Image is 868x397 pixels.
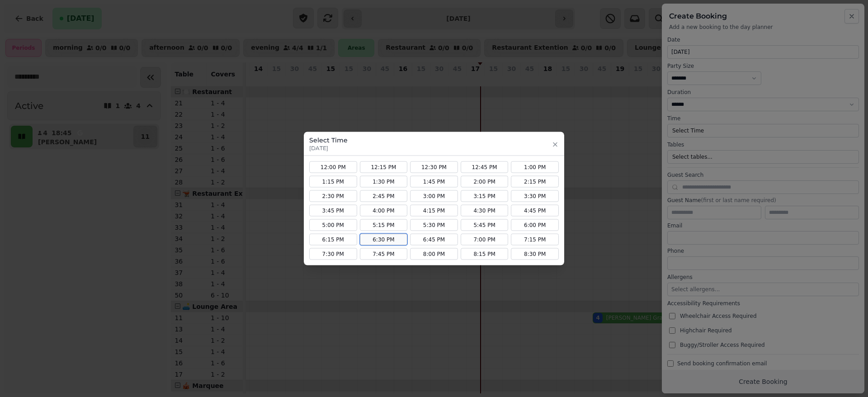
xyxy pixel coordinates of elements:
button: 2:15 PM [511,176,559,188]
button: 6:30 PM [360,234,408,246]
button: 1:45 PM [410,176,458,188]
button: 2:45 PM [360,190,408,202]
button: 12:45 PM [461,161,509,173]
button: 8:30 PM [511,248,559,260]
button: 7:30 PM [309,248,357,260]
button: 12:30 PM [410,161,458,173]
button: 1:15 PM [309,176,357,188]
button: 1:00 PM [511,161,559,173]
button: 12:00 PM [309,161,357,173]
button: 3:30 PM [511,190,559,202]
button: 5:45 PM [461,219,509,231]
button: 7:15 PM [511,234,559,246]
button: 5:15 PM [360,219,408,231]
button: 2:00 PM [461,176,509,188]
button: 1:30 PM [360,176,408,188]
button: 6:45 PM [410,234,458,246]
button: 6:00 PM [511,219,559,231]
button: 6:15 PM [309,234,357,246]
h3: Select Time [309,136,348,145]
p: [DATE] [309,145,348,152]
button: 4:45 PM [511,205,559,217]
button: 7:00 PM [461,234,509,246]
button: 12:15 PM [360,161,408,173]
button: 4:00 PM [360,205,408,217]
button: 3:15 PM [461,190,509,202]
button: 3:00 PM [410,190,458,202]
button: 4:15 PM [410,205,458,217]
button: 5:30 PM [410,219,458,231]
button: 4:30 PM [461,205,509,217]
button: 3:45 PM [309,205,357,217]
button: 5:00 PM [309,219,357,231]
button: 7:45 PM [360,248,408,260]
button: 8:15 PM [461,248,509,260]
button: 8:00 PM [410,248,458,260]
button: 2:30 PM [309,190,357,202]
